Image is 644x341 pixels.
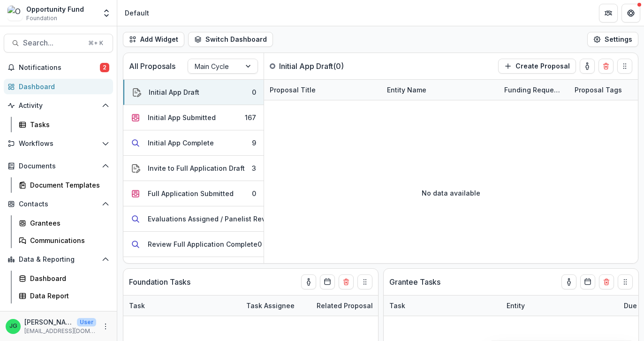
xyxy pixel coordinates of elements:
[311,296,428,316] div: Related Proposal
[241,296,311,316] div: Task Assignee
[19,200,98,208] span: Contacts
[19,140,98,148] span: Workflows
[569,85,628,95] div: Proposal Tags
[77,318,96,326] p: User
[4,197,113,212] button: Open Contacts
[339,274,354,289] button: Delete card
[501,296,618,316] div: Entity
[501,301,530,311] div: Entity
[599,59,614,74] button: Delete card
[123,232,264,257] button: Review Full Application Complete0
[381,80,499,100] div: Entity Name
[30,120,106,129] div: Tasks
[19,256,98,264] span: Data & Reporting
[30,273,106,283] div: Dashboard
[19,102,98,110] span: Activity
[599,4,618,23] button: Partners
[149,87,199,97] div: Initial App Draft
[264,80,381,100] div: Proposal Title
[19,82,106,91] div: Dashboard
[123,206,264,232] button: Evaluations Assigned / Panelist Review1
[30,235,106,245] div: Communications
[245,113,256,122] div: 167
[357,274,372,289] button: Drag
[279,61,349,72] p: Initial App Draft ( 0 )
[123,80,264,105] button: Initial App Draft0
[148,214,277,224] div: Evaluations Assigned / Panelist Review
[311,301,379,311] div: Related Proposal
[241,301,300,311] div: Task Assignee
[19,64,100,72] span: Notifications
[4,159,113,174] button: Open Documents
[258,239,262,249] div: 0
[86,38,105,48] div: ⌘ + K
[580,274,595,289] button: Calendar
[123,301,151,311] div: Task
[15,177,113,193] a: Document Templates
[123,296,241,316] div: Task
[422,188,480,198] p: No data available
[125,8,149,18] div: Default
[561,274,576,289] button: toggle-assigned-to-me
[389,276,440,288] p: Grantee Tasks
[129,276,190,288] p: Foundation Tasks
[4,136,113,151] button: Open Workflows
[23,38,83,47] span: Search...
[252,163,256,173] div: 3
[499,85,569,95] div: Funding Requested
[498,59,576,74] button: Create Proposal
[618,274,633,289] button: Drag
[252,87,256,97] div: 0
[384,296,501,316] div: Task
[381,85,432,95] div: Entity Name
[26,4,84,14] div: Opportunity Fund
[8,6,23,21] img: Opportunity Fund
[148,138,214,148] div: Initial App Complete
[30,180,106,190] div: Document Templates
[30,218,106,228] div: Grantees
[15,271,113,286] a: Dashboard
[9,323,17,329] div: Jake Goodman
[148,239,258,249] div: Review Full Application Complete
[15,117,113,132] a: Tasks
[15,215,113,231] a: Grantees
[587,32,638,47] button: Settings
[188,32,273,47] button: Switch Dashboard
[617,59,632,74] button: Drag
[252,138,256,148] div: 9
[252,189,256,198] div: 0
[148,189,234,198] div: Full Application Submitted
[123,156,264,181] button: Invite to Full Application Draft3
[499,80,569,100] div: Funding Requested
[19,162,98,170] span: Documents
[123,105,264,130] button: Initial App Submitted167
[599,274,614,289] button: Delete card
[100,321,111,332] button: More
[24,327,96,335] p: [EMAIL_ADDRESS][DOMAIN_NAME]
[320,274,335,289] button: Calendar
[24,317,73,327] p: [PERSON_NAME]
[121,6,153,20] nav: breadcrumb
[30,291,106,301] div: Data Report
[15,233,113,248] a: Communications
[123,32,184,47] button: Add Widget
[301,274,316,289] button: toggle-assigned-to-me
[129,61,175,72] p: All Proposals
[4,98,113,113] button: Open Activity
[580,59,595,74] button: toggle-assigned-to-me
[4,79,113,94] a: Dashboard
[148,163,245,173] div: Invite to Full Application Draft
[123,181,264,206] button: Full Application Submitted0
[4,34,113,53] button: Search...
[621,4,640,23] button: Get Help
[264,85,321,95] div: Proposal Title
[100,4,113,23] button: Open entity switcher
[26,14,57,23] span: Foundation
